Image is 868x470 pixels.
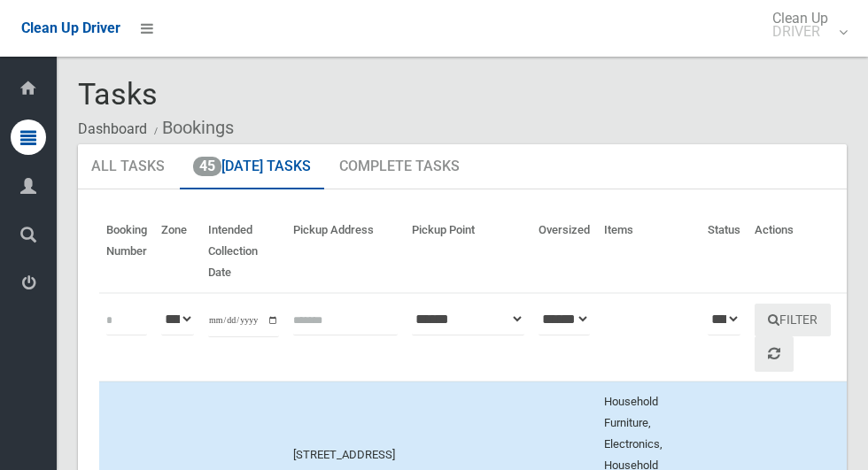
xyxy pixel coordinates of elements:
small: DRIVER [772,25,828,38]
span: Clean Up [763,12,846,38]
a: Dashboard [78,120,147,137]
a: 45[DATE] Tasks [180,144,324,190]
a: All Tasks [78,144,178,190]
th: Pickup Address [286,211,405,293]
span: Tasks [78,76,158,112]
th: Oversized [531,211,597,293]
a: Clean Up Driver [21,15,120,42]
th: Intended Collection Date [201,211,286,293]
th: Pickup Point [405,211,531,293]
button: Filter [755,304,831,336]
th: Booking Number [99,211,154,293]
span: Clean Up Driver [21,19,120,36]
a: Complete Tasks [326,144,473,190]
th: Status [701,211,748,293]
th: Items [597,211,701,293]
th: Zone [154,211,201,293]
li: Bookings [150,112,234,144]
span: 45 [193,157,221,176]
th: Actions [748,211,847,293]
